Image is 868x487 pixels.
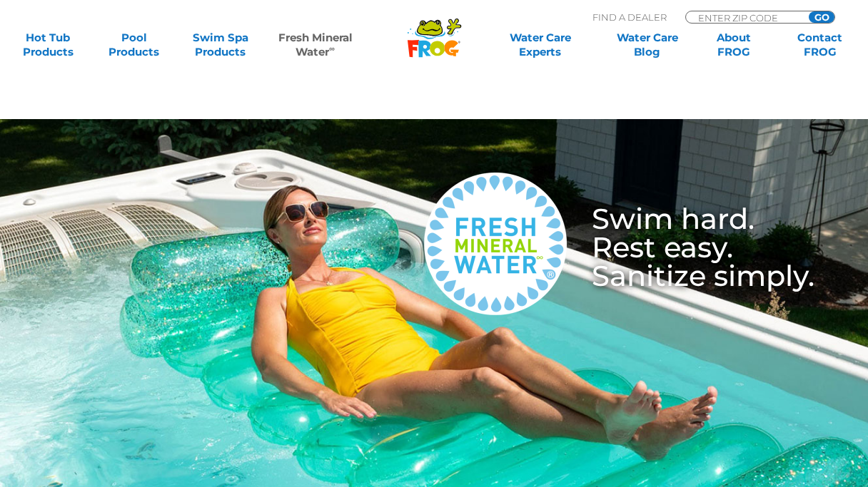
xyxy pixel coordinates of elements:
p: Find A Dealer [592,11,667,24]
a: Water CareBlog [614,31,681,59]
h3: Swim hard. Rest easy. Sanitize simply. [567,205,814,290]
a: AboutFROG [700,31,767,59]
a: ContactFROG [787,31,854,59]
input: GO [809,11,834,23]
a: Fresh MineralWater∞ [273,31,358,59]
a: Swim SpaProducts [187,31,254,59]
a: Water CareExperts [485,31,595,59]
input: Zip Code Form [697,11,793,24]
a: Hot TubProducts [14,31,81,59]
a: PoolProducts [101,31,168,59]
sup: ∞ [329,43,335,53]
